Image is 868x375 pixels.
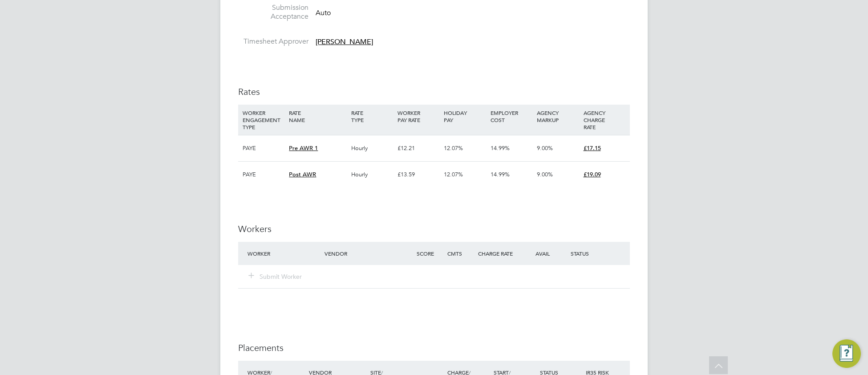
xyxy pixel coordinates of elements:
[316,8,331,17] span: Auto
[238,342,630,354] h3: Placements
[832,339,861,368] button: Engage Resource Center
[568,245,630,261] div: Status
[240,162,287,187] div: PAYE
[289,171,316,178] span: Post AWR
[240,105,287,135] div: WORKER ENGAGEMENT TYPE
[245,245,322,261] div: Worker
[322,245,414,261] div: Vendor
[445,245,476,261] div: Cmts
[287,105,349,128] div: RATE NAME
[238,37,308,46] label: Timesheet Approver
[238,3,308,22] label: Submission Acceptance
[289,144,318,152] span: Pre AWR 1
[316,37,373,46] span: [PERSON_NAME]
[535,105,581,128] div: AGENCY MARKUP
[444,171,463,178] span: 12.07%
[488,105,535,128] div: EMPLOYER COST
[581,105,628,135] div: AGENCY CHARGE RATE
[444,144,463,152] span: 12.07%
[414,245,445,261] div: Score
[349,135,395,161] div: Hourly
[349,162,395,187] div: Hourly
[249,272,302,281] button: Submit Worker
[238,86,630,98] h3: Rates
[522,245,568,261] div: Avail
[537,144,553,152] span: 9.00%
[395,105,442,128] div: WORKER PAY RATE
[238,223,630,235] h3: Workers
[476,245,522,261] div: Charge Rate
[491,171,510,178] span: 14.99%
[584,144,601,152] span: £17.15
[240,135,287,161] div: PAYE
[537,171,553,178] span: 9.00%
[349,105,395,128] div: RATE TYPE
[442,105,488,128] div: HOLIDAY PAY
[395,162,442,187] div: £13.59
[584,171,601,178] span: £19.09
[491,144,510,152] span: 14.99%
[395,135,442,161] div: £12.21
